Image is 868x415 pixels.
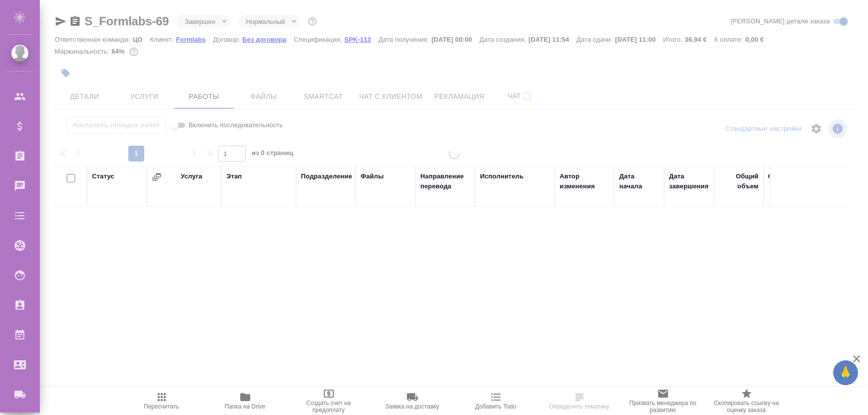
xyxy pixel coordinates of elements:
[301,171,352,181] div: Подразделение
[226,171,242,181] div: Этап
[92,171,114,181] div: Статус
[203,387,287,415] button: Папка на Drive
[711,400,782,414] span: Скопировать ссылку на оценку заказа
[120,387,203,415] button: Пересчитать
[768,171,818,191] div: Оплачиваемый объем
[287,387,371,415] button: Создать счет на предоплату
[719,171,759,191] div: Общий объем
[560,171,609,191] div: Автор изменения
[454,387,538,415] button: Добавить Todo
[152,172,162,182] button: Сгруппировать
[420,171,470,191] div: Направление перевода
[669,171,709,191] div: Дата завершения
[538,387,621,415] button: Определить тематику
[385,403,439,410] span: Заявка на доставку
[621,387,705,415] button: Призвать менеджера по развитию
[549,403,609,410] span: Определить тематику
[619,171,659,191] div: Дата начала
[475,403,516,410] span: Добавить Todo
[833,360,858,385] button: 🙏
[705,387,788,415] button: Скопировать ссылку на оценку заказа
[225,403,266,410] span: Папка на Drive
[293,400,365,414] span: Создать счет на предоплату
[144,403,179,410] span: Пересчитать
[837,362,854,383] span: 🙏
[361,171,384,181] div: Файлы
[480,171,524,181] div: Исполнитель
[627,400,699,414] span: Призвать менеджера по развитию
[181,171,202,181] div: Услуга
[371,387,454,415] button: Заявка на доставку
